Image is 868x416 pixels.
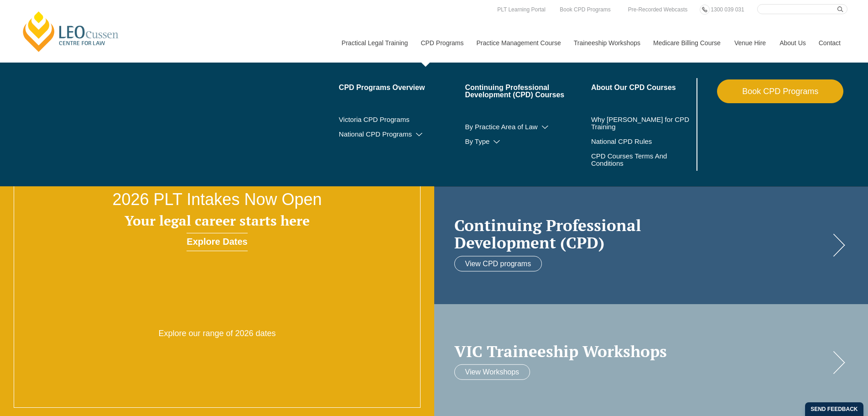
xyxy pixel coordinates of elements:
h3: Your legal career starts here [87,213,347,228]
a: Contact [812,23,847,63]
a: [PERSON_NAME] Centre for Law [21,10,121,53]
p: Explore our range of 2026 dates [130,328,304,339]
a: Continuing Professional Development (CPD) Courses [465,84,591,99]
a: CPD Programs Overview [339,84,465,91]
a: Practical Legal Training [335,23,414,63]
a: Explore Dates [187,233,247,251]
a: By Practice Area of Law [465,123,591,131]
span: 1300 039 031 [711,6,744,13]
a: Practice Management Course [470,23,567,63]
a: Medicare Billing Course [646,23,728,63]
h2: Continuing Professional Development (CPD) [454,216,830,251]
a: National CPD Rules [591,138,695,145]
a: View CPD programs [454,256,542,271]
a: PLT Learning Portal [495,5,548,15]
a: Pre-Recorded Webcasts [626,5,690,15]
a: By Type [465,138,591,145]
a: Book CPD Programs [717,79,843,103]
a: Book CPD Programs [557,5,613,15]
a: Traineeship Workshops [567,23,646,63]
a: National CPD Programs [339,131,465,138]
a: Venue Hire [728,23,773,63]
a: VIC Traineeship Workshops [454,342,830,360]
a: Why [PERSON_NAME] for CPD Training [591,116,695,131]
a: CPD Programs [414,23,469,63]
h2: 2026 PLT Intakes Now Open [87,190,347,209]
a: About Our CPD Courses [591,84,695,91]
a: CPD Courses Terms And Conditions [591,153,672,167]
a: View Workshops [454,364,530,380]
a: 1300 039 031 [708,5,746,15]
a: About Us [773,23,812,63]
a: Continuing ProfessionalDevelopment (CPD) [454,216,830,251]
a: Victoria CPD Programs [339,116,465,123]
